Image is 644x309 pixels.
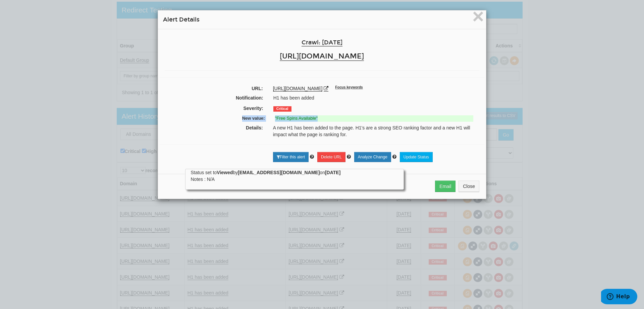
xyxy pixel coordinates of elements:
label: New value: [166,115,270,122]
div: H1 has been added [268,94,483,101]
a: Crawl: [DATE] [302,39,342,46]
button: Close [459,181,479,192]
label: Notification: [161,94,268,101]
strong: "Free Spins Available" [275,116,318,121]
span: × [472,5,484,28]
label: Severity: [161,105,268,112]
strong: [EMAIL_ADDRESS][DOMAIN_NAME] [238,170,320,175]
div: A new H1 has been added to the page. H1's are a strong SEO ranking factor and a new H1 will impac... [268,124,484,138]
sup: Focus keywords [335,85,363,89]
label: Details: [160,124,268,131]
h4: Alert Details [163,15,481,24]
span: Critical [273,106,291,112]
div: Status set to by on Notes : N/A [191,169,398,183]
a: Delete URL [317,152,345,162]
iframe: Opens a widget where you can find more information [601,289,637,306]
button: Close [472,11,484,24]
strong: Viewed [217,170,233,175]
strong: [DATE] [325,170,340,175]
button: Email [435,181,455,192]
a: [URL][DOMAIN_NAME] [280,52,364,61]
a: Analyze Change [354,152,391,162]
a: Update Status [400,152,433,162]
a: Filter this alert [273,152,309,162]
label: URL: [160,85,268,92]
a: [URL][DOMAIN_NAME] [273,86,323,91]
